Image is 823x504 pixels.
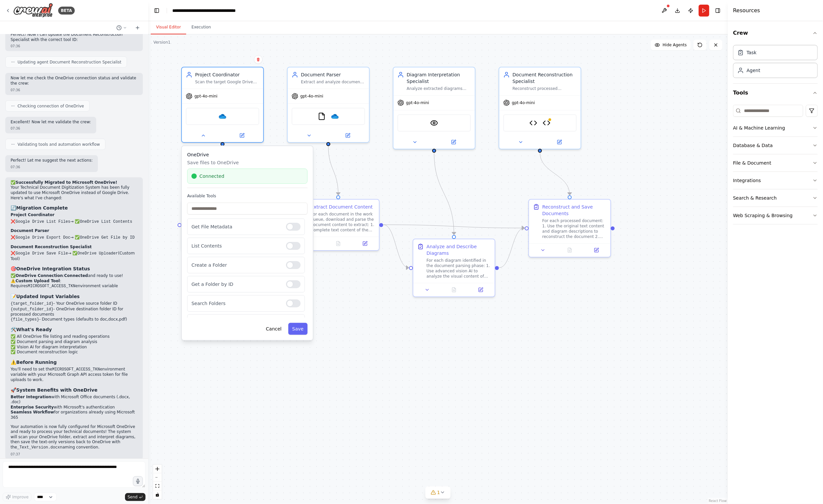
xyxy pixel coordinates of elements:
strong: Seamless Workflow [11,410,54,415]
p: Get File Metadata [191,223,281,230]
strong: Successfully Migrated to Microsoft OneDrive! [16,180,117,185]
code: MICROSOFT_ACCESS_TKN [28,284,75,289]
code: OneDrive Uploader [77,251,118,256]
span: gpt-4o-mini [194,94,218,99]
strong: Better Integration [11,395,51,400]
label: Available Tools [187,193,308,199]
strong: OneDrive Integration Status [16,266,90,271]
img: VisionTool [430,119,438,127]
img: Logo [13,3,53,18]
code: MICROSOFT_ACCESS_TKN [52,368,100,372]
g: Edge from 41dfc562-a867-4eef-b4c4-3d53784f8f4a to f052933f-fbb7-4e36-ac30-cb147b59437d [499,225,525,271]
div: For each diagram identified in the document parsing phase: 1. Use advanced vision AI to analyze t... [427,258,491,279]
div: Project Coordinator [195,71,259,78]
div: Document ParserExtract and analyze document content from {file_types} files, identifying text con... [287,67,370,143]
button: Open in side panel [469,286,492,294]
div: Extract Document ContentFor each document in the work queue, download and parse the document cont... [297,199,380,251]
h3: 🛠️ [11,327,138,333]
strong: Migration Complete [16,205,68,211]
p: Get a Folder by ID [191,281,281,288]
code: _Text_Version.docx [17,446,60,450]
button: Hide right sidebar [713,6,722,15]
code: OneDrive List Contents [80,219,132,224]
button: Open in side panel [435,138,472,146]
button: fit view [153,482,162,490]
h3: OneDrive [187,151,308,158]
strong: Connected [64,273,88,278]
div: Extract Document Content [311,204,373,210]
button: Web Scraping & Browsing [733,207,818,224]
div: Diagram Interpretation Specialist [407,71,471,85]
h3: ⚠️ [11,359,138,366]
img: OneDrive [331,112,339,120]
img: Document Reconstructor [529,119,537,127]
div: BETA [58,7,75,15]
strong: System Benefits with OneDrive [16,388,98,393]
code: {file_types} [11,318,39,322]
h3: 🔄 [11,205,138,211]
a: React Flow attribution [709,499,727,503]
g: Edge from 4d25d1ce-3084-49b7-8c21-7a5bf934a18a to 41dfc562-a867-4eef-b4c4-3d53784f8f4a [384,221,409,271]
div: Project CoordinatorScan the target Google Drive folder {target_folder_id} and create a comprehens... [181,67,264,143]
div: Reconstruct and Save Documents [542,204,606,217]
li: with Microsoft Office documents (.docx, .doc) [11,395,138,405]
span: Hide Agents [663,42,687,48]
div: Reconstruct and Save DocumentsFor each processed document: 1. Use the original text content and d... [528,199,611,257]
div: Crew [733,42,818,83]
g: Edge from 6cce09ee-f46a-4aec-bd1d-5c37efa19e47 to 41dfc562-a867-4eef-b4c4-3d53784f8f4a [431,152,457,235]
button: Save [288,323,308,335]
h4: Resources [733,7,760,15]
span: gpt-4o-mini [512,100,535,105]
button: Send [125,493,145,501]
button: Crew [733,24,818,42]
nav: breadcrumb [172,7,247,14]
div: Agent [747,67,760,74]
strong: Document Parser [11,228,49,233]
button: Hide left sidebar [152,6,161,15]
button: Integrations [733,172,818,189]
strong: Before Running [16,360,57,365]
img: OneDrive [219,112,226,120]
strong: What's Ready [16,327,52,332]
p: Excellent! Now let me validate the crew: [11,120,91,125]
g: Edge from ffa11040-1890-4e9f-aff8-c204cd769de8 to 4d25d1ce-3084-49b7-8c21-7a5bf934a18a [325,146,342,195]
div: Version 1 [153,40,171,45]
p: Perfect! Let me suggest the next actions: [11,158,93,163]
code: {output_folder_id} [11,307,54,312]
button: toggle interactivity [153,490,162,499]
button: Search & Research [733,189,818,207]
div: Analyze and Describe Diagrams [427,243,491,256]
strong: Document Reconstruction Specialist [11,245,92,249]
h3: 📝 [11,293,138,300]
button: Start a new chat [132,24,143,32]
span: Updating agent Document Reconstruction Specialist [18,59,121,65]
div: Document Reconstruction SpecialistReconstruct processed documents by replacing diagrams with thei... [499,67,581,149]
img: OneDrive Uploader [543,119,551,127]
p: Perfect! Now I can update the Document Reconstruction Specialist with the correct tool ID: [11,32,138,42]
g: Edge from 0d11cdad-e53e-4296-b221-a6ff66bed2d7 to f052933f-fbb7-4e36-ac30-cb147b59437d [537,152,573,195]
img: FileReadTool [318,112,326,120]
button: Database & Data [733,137,818,154]
span: Improve [12,494,28,500]
span: gpt-4o-mini [406,100,429,105]
div: 07:36 [11,165,93,170]
li: for organizations already using Microsoft 365 [11,410,138,420]
span: Send [128,494,138,500]
div: Extract and analyze document content from {file_types} files, identifying text content and locati... [301,79,365,85]
button: Open in side panel [541,138,578,146]
span: Connected [199,173,224,179]
p: List Contents [191,243,281,249]
strong: Custom Upload Tool [16,279,60,283]
button: Click to speak your automation idea [133,476,143,486]
p: ✅ All OneDrive file listing and reading operations ✅ Document parsing and diagram analysis ✅ Visi... [11,334,138,355]
p: Save files to OneDrive [187,159,308,166]
li: ❌ → ✅ [11,219,138,225]
div: Reconstruct processed documents by replacing diagrams with their textual descriptions and save th... [513,86,577,91]
p: Your Technical Document Digitization System has been fully updated to use Microsoft OneDrive inst... [11,185,138,201]
p: You'll need to set the environment variable with your Microsoft Graph API access token for file u... [11,367,138,383]
div: For each document in the work queue, download and parse the document content to extract: 1. Compl... [311,212,375,233]
div: Diagram Interpretation SpecialistAnalyze extracted diagrams using advanced vision AI to create de... [393,67,475,149]
button: Cancel [262,323,285,335]
div: For each processed document: 1. Use the original text content and diagram descriptions to reconst... [542,218,606,239]
div: 07:36 [11,126,91,131]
